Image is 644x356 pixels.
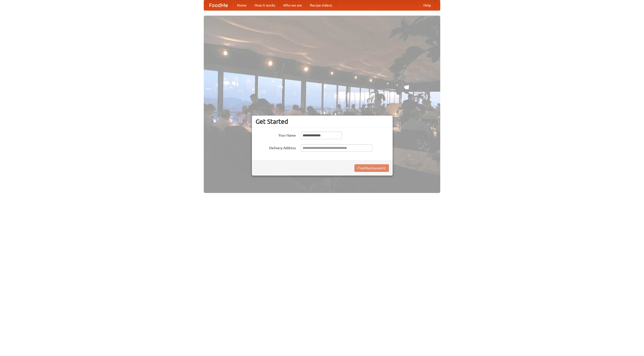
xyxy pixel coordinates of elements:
a: FoodMe [204,0,233,10]
h3: Get Started [256,118,389,125]
label: Your Name [256,132,296,138]
a: Help [419,0,435,10]
button: Find Restaurants! [354,164,389,172]
a: Who we are [279,0,306,10]
a: Home [233,0,251,10]
a: Recipe videos [306,0,336,10]
a: How it works [251,0,279,10]
label: Delivery Address [256,144,296,150]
